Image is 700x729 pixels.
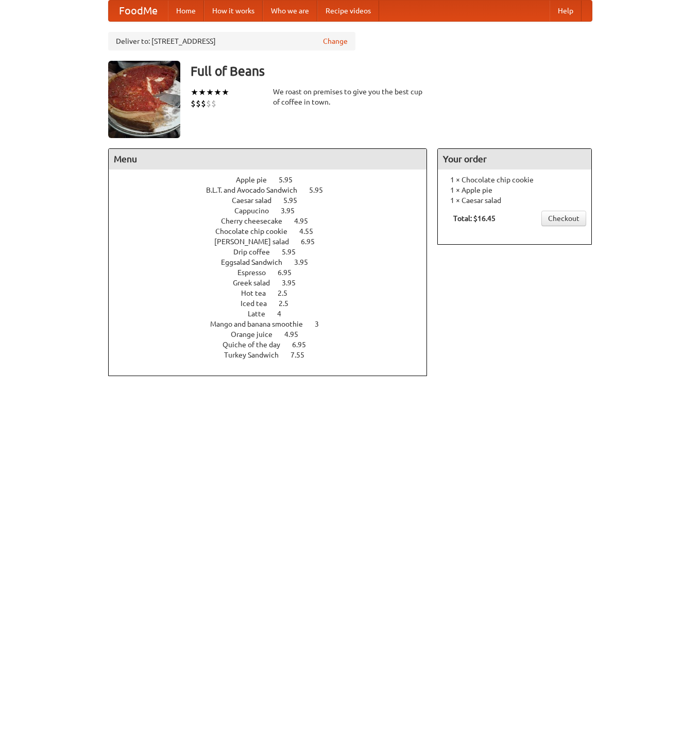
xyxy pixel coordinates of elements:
[206,98,211,109] li: $
[550,1,582,21] a: Help
[233,279,315,287] a: Greek salad 3.95
[279,299,299,308] span: 2.5
[231,330,283,338] span: Orange juice
[323,36,348,46] a: Change
[294,217,318,225] span: 4.95
[248,310,276,318] span: Latte
[206,87,214,98] li: ★
[299,227,323,235] span: 4.55
[221,217,327,225] a: Cherry cheesecake 4.95
[309,186,333,194] span: 5.95
[196,98,201,109] li: $
[315,320,329,328] span: 3
[443,175,586,185] li: 1 × Chocolate chip cookie
[214,87,221,98] li: ★
[223,341,325,349] a: Quiche of the day 6.95
[273,87,428,107] div: We roast on premises to give you the best cup of coffee in town.
[301,238,325,246] span: 6.95
[291,351,315,359] span: 7.55
[283,196,308,205] span: 5.95
[284,330,309,338] span: 4.95
[224,351,323,359] a: Turkey Sandwich 7.55
[204,1,263,21] a: How it works
[248,310,300,318] a: Latte 4
[109,149,427,169] h4: Menu
[241,289,276,297] span: Hot tea
[234,207,314,215] a: Cappucino 3.95
[191,98,196,109] li: $
[453,214,496,223] b: Total: $16.45
[241,299,308,308] a: Iced tea 2.5
[215,227,298,235] span: Chocolate chip cookie
[277,310,292,318] span: 4
[281,207,305,215] span: 3.95
[224,351,289,359] span: Turkey Sandwich
[231,330,317,338] a: Orange juice 4.95
[236,176,312,184] a: Apple pie 5.95
[278,268,302,277] span: 6.95
[234,207,279,215] span: Cappucino
[279,176,303,184] span: 5.95
[443,195,586,206] li: 1 × Caesar salad
[233,248,315,256] a: Drip coffee 5.95
[206,186,308,194] span: B.L.T. and Avocado Sandwich
[541,211,586,226] a: Checkout
[278,289,298,297] span: 2.5
[221,258,327,266] a: Eggsalad Sandwich 3.95
[201,98,206,109] li: $
[108,61,180,138] img: angular.jpg
[221,258,293,266] span: Eggsalad Sandwich
[215,227,332,235] a: Chocolate chip cookie 4.55
[282,279,306,287] span: 3.95
[221,217,293,225] span: Cherry cheesecake
[210,320,313,328] span: Mango and banana smoothie
[108,32,355,50] div: Deliver to: [STREET_ADDRESS]
[223,341,291,349] span: Quiche of the day
[438,149,591,169] h4: Your order
[198,87,206,98] li: ★
[214,238,299,246] span: [PERSON_NAME] salad
[214,238,334,246] a: [PERSON_NAME] salad 6.95
[232,196,282,205] span: Caesar salad
[443,185,586,195] li: 1 × Apple pie
[294,258,318,266] span: 3.95
[109,1,168,21] a: FoodMe
[233,248,280,256] span: Drip coffee
[168,1,204,21] a: Home
[282,248,306,256] span: 5.95
[237,268,276,277] span: Espresso
[191,61,592,81] h3: Full of Beans
[317,1,379,21] a: Recipe videos
[232,196,316,205] a: Caesar salad 5.95
[233,279,280,287] span: Greek salad
[221,87,229,98] li: ★
[241,289,306,297] a: Hot tea 2.5
[292,341,316,349] span: 6.95
[237,268,311,277] a: Espresso 6.95
[191,87,198,98] li: ★
[211,98,216,109] li: $
[241,299,277,308] span: Iced tea
[263,1,317,21] a: Who we are
[236,176,277,184] span: Apple pie
[210,320,338,328] a: Mango and banana smoothie 3
[206,186,342,194] a: B.L.T. and Avocado Sandwich 5.95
